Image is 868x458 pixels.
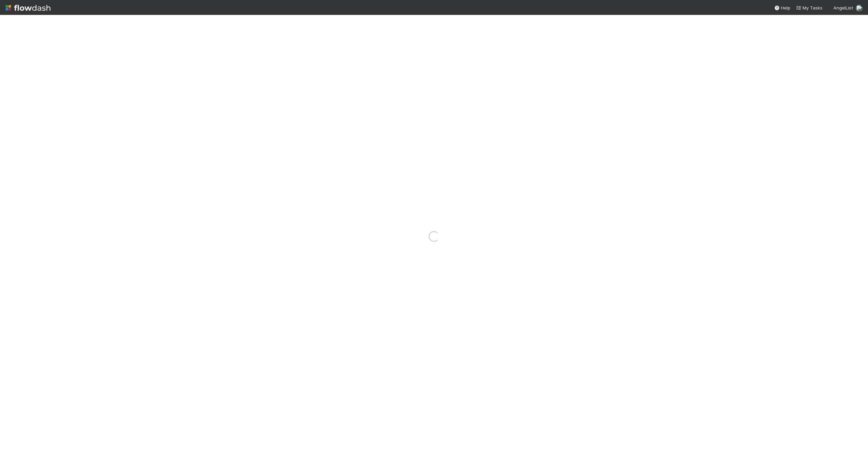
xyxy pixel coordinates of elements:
[833,5,853,11] span: AngelList
[796,5,823,11] span: My Tasks
[774,4,790,11] div: Help
[796,4,823,11] a: My Tasks
[5,2,51,14] img: logo-inverted-e16ddd16eac7371096b0.svg
[856,5,863,12] img: avatar_c5d21822-b33e-464f-859b-0ce9ec16732a.png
